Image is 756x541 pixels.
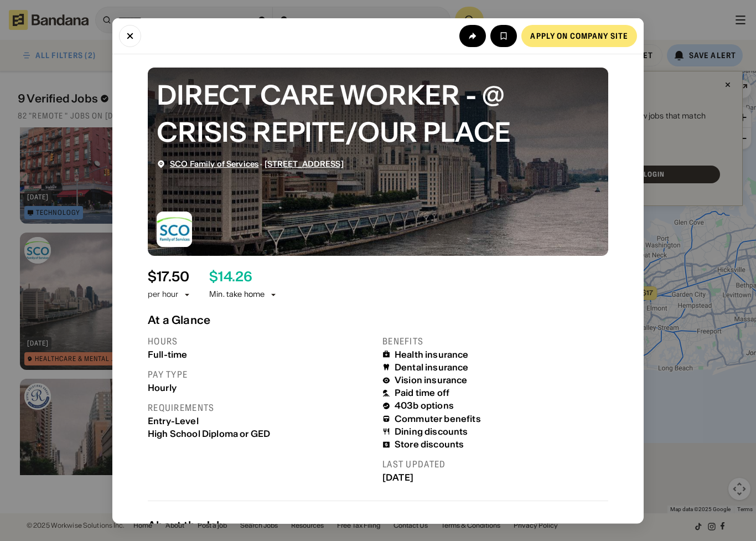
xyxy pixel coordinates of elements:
div: Store discounts [395,439,464,450]
div: [DATE] [382,472,608,482]
div: About the Job [148,519,608,532]
button: Close [119,24,141,47]
div: Hours [148,335,374,347]
div: per hour [148,289,178,300]
div: $ 17.50 [148,269,189,285]
span: SCO Family of Services [170,158,258,168]
div: $ 14.26 [209,269,252,285]
div: Health insurance [395,349,469,359]
img: SCO Family of Services logo [157,211,192,246]
div: Requirements [148,401,374,413]
div: Min. take home [209,289,278,300]
div: Paid time off [395,388,449,398]
div: Entry-Level [148,415,374,426]
div: Apply on company site [530,32,628,39]
div: At a Glance [148,313,608,326]
div: Benefits [382,335,608,347]
div: Full-time [148,349,374,359]
div: High School Diploma or GED [148,428,374,439]
div: Vision insurance [395,375,468,385]
div: Dental insurance [395,362,469,372]
div: DIRECT CARE WORKER - @ CRISIS REPITE/OUR PLACE [157,76,599,150]
div: Last updated [382,458,608,470]
div: Commuter benefits [395,413,481,424]
div: Dining discounts [395,426,468,436]
div: · [170,159,344,168]
div: Pay type [148,368,374,380]
div: 403b options [395,400,454,411]
span: [STREET_ADDRESS] [265,158,344,168]
div: Hourly [148,382,374,393]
